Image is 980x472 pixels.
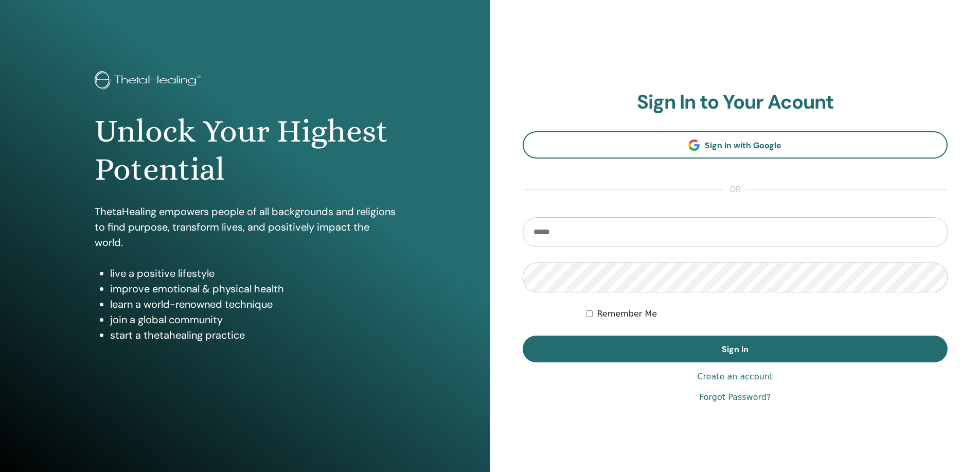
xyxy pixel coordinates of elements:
li: learn a world-renowned technique [110,296,396,312]
a: Sign In with Google [523,131,948,159]
a: Create an account [697,371,773,383]
h2: Sign In to Your Acount [523,91,948,114]
li: start a thetahealing practice [110,327,396,343]
button: Sign In [523,336,948,362]
span: Sign In with Google [705,140,781,151]
li: join a global community [110,312,396,327]
a: Forgot Password? [699,391,771,404]
h1: Unlock Your Highest Potential [95,112,396,189]
li: improve emotional & physical health [110,281,396,296]
span: or [724,183,746,196]
li: live a positive lifestyle [110,266,396,281]
span: Sign In [722,344,749,355]
div: Keep me authenticated indefinitely or until I manually logout [586,308,948,320]
label: Remember Me [597,308,657,320]
p: ThetaHealing empowers people of all backgrounds and religions to find purpose, transform lives, a... [95,204,396,250]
